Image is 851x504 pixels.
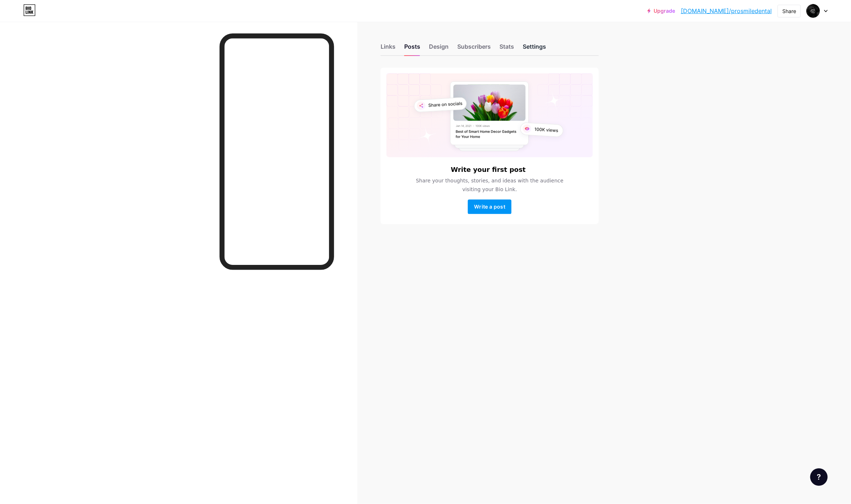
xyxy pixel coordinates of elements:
[407,176,572,194] span: Share your thoughts, stories, and ideas with the audience visiting your Bio Link.
[499,42,514,55] div: Stats
[404,42,420,55] div: Posts
[457,42,491,55] div: Subscribers
[429,42,449,55] div: Design
[474,203,505,210] span: Write a post
[468,199,511,214] button: Write a post
[381,42,396,55] div: Links
[451,166,526,173] h6: Write your first post
[647,8,675,14] a: Upgrade
[806,4,820,18] img: Ramon Cedrick Baluyut
[782,7,796,15] div: Share
[681,7,772,15] a: [DOMAIN_NAME]/prosmiledental
[523,42,546,55] div: Settings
